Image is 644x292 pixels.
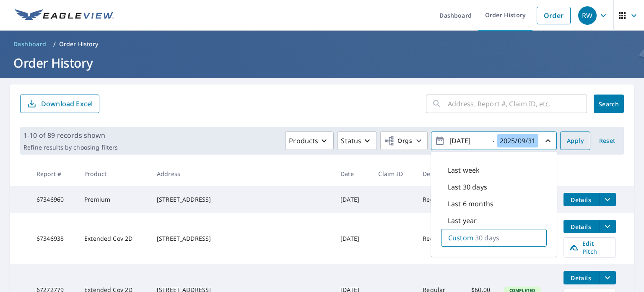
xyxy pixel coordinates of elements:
[150,161,334,186] th: Address
[448,92,587,116] input: Address, Report #, Claim ID, etc.
[157,195,327,204] div: [STREET_ADDRESS]
[594,132,621,150] button: Reset
[15,9,114,22] img: EV Logo
[285,132,334,150] button: Products
[431,132,557,150] button: -
[384,136,412,146] span: Orgs
[20,95,99,113] button: Download Excel
[563,220,599,233] button: detailsBtn-67346938
[599,193,616,206] button: filesDropdownBtn-67346960
[334,161,371,186] th: Date
[380,132,428,150] button: Orgs
[569,239,610,255] span: Edit Pitch
[157,234,327,243] div: [STREET_ADDRESS]
[13,40,47,48] span: Dashboard
[289,136,318,146] p: Products
[475,233,499,243] p: 30 days
[41,99,93,108] p: Download Excel
[59,40,99,48] p: Order History
[599,220,616,233] button: filesDropdownBtn-67346938
[448,165,480,175] p: Last week
[441,212,547,229] div: Last year
[448,233,473,243] p: Custom
[371,161,416,186] th: Claim ID
[447,134,488,147] input: yyyy/mm/dd
[448,182,487,192] p: Last 30 days
[53,39,56,49] li: /
[334,186,371,213] td: [DATE]
[30,186,78,213] td: 67346960
[569,196,594,204] span: Details
[78,186,150,213] td: Premium
[416,213,459,264] td: Regular
[10,37,50,51] a: Dashboard
[567,136,584,146] span: Apply
[30,161,78,186] th: Report #
[497,134,538,147] input: yyyy/mm/dd
[594,95,624,113] button: Search
[441,229,547,247] div: Custom30 days
[537,7,571,24] a: Order
[448,199,493,209] p: Last 6 months
[441,179,547,195] div: Last 30 days
[23,130,118,140] p: 1-10 of 89 records shown
[435,134,553,148] span: -
[78,161,150,186] th: Product
[578,6,597,25] div: RW
[334,213,371,264] td: [DATE]
[569,274,594,282] span: Details
[416,161,459,186] th: Delivery
[563,237,616,258] a: Edit Pitch
[337,132,377,150] button: Status
[599,271,616,284] button: filesDropdownBtn-67272779
[563,193,599,206] button: detailsBtn-67346960
[341,136,361,146] p: Status
[30,213,78,264] td: 67346938
[448,216,477,226] p: Last year
[416,186,459,213] td: Regular
[600,100,617,108] span: Search
[10,54,634,71] h1: Order History
[441,162,547,179] div: Last week
[10,37,634,51] nav: breadcrumb
[597,136,617,146] span: Reset
[560,132,590,150] button: Apply
[78,213,150,264] td: Extended Cov 2D
[569,223,594,231] span: Details
[23,144,118,151] p: Refine results by choosing filters
[441,195,547,212] div: Last 6 months
[563,271,599,284] button: detailsBtn-67272779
